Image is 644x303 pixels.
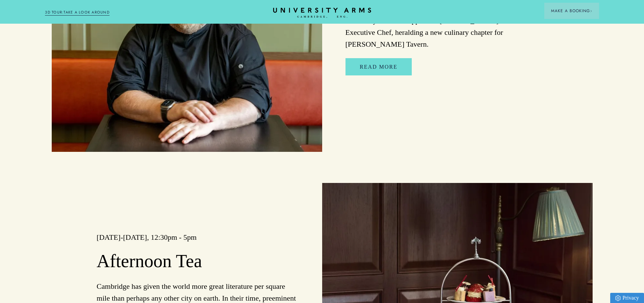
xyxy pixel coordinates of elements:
img: Privacy [615,295,621,301]
a: Privacy [610,293,644,303]
a: Home [273,8,371,18]
h3: [DATE]-[DATE], 12:30pm - 5pm [97,232,299,242]
button: Make a BookingArrow icon [544,3,599,19]
p: University Arms has appointed [PERSON_NAME] as its new Executive Chef, heralding a new culinary c... [345,15,548,50]
img: Arrow icon [590,10,592,12]
h2: Afternoon Tea [97,250,299,273]
a: 3D TOUR:TAKE A LOOK AROUND [45,9,110,16]
span: Make a Booking [551,8,592,14]
a: Read More [345,58,412,76]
